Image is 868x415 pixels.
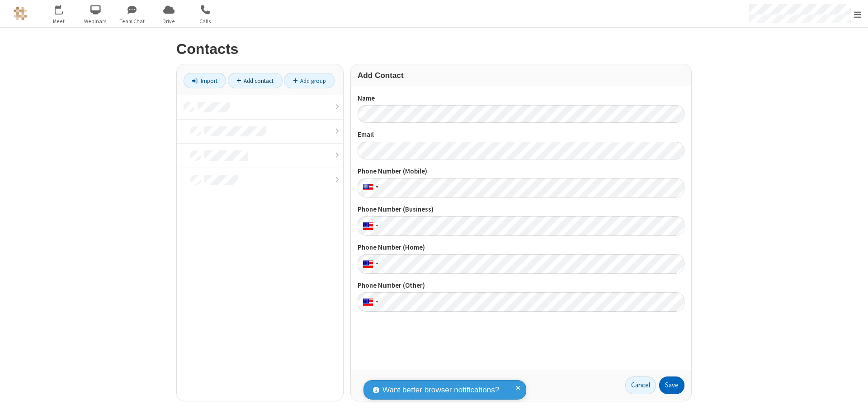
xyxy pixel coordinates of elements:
img: QA Selenium DO NOT DELETE OR CHANGE [14,7,27,20]
span: Webinars [79,17,113,25]
span: Want better browser notifications? [382,384,499,396]
span: Drive [152,17,186,25]
div: United States: + 1 [358,292,381,312]
div: United States: + 1 [358,254,381,274]
div: United States: + 1 [358,178,381,198]
div: United States: + 1 [358,216,381,236]
span: Meet [42,17,76,25]
a: Import [184,73,226,88]
label: Email [358,130,684,140]
label: Phone Number (Home) [358,242,684,253]
span: Team Chat [115,17,149,25]
label: Name [358,93,684,104]
button: Save [659,376,684,395]
a: Add contact [228,73,283,88]
label: Phone Number (Other) [358,280,684,291]
label: Phone Number (Business) [358,204,684,215]
label: Phone Number (Mobile) [358,166,684,177]
h3: Add Contact [358,71,684,80]
div: 8 [61,5,67,12]
a: Add group [284,73,335,88]
span: Calls [189,17,222,25]
h2: Contacts [176,41,692,57]
a: Cancel [625,376,656,395]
